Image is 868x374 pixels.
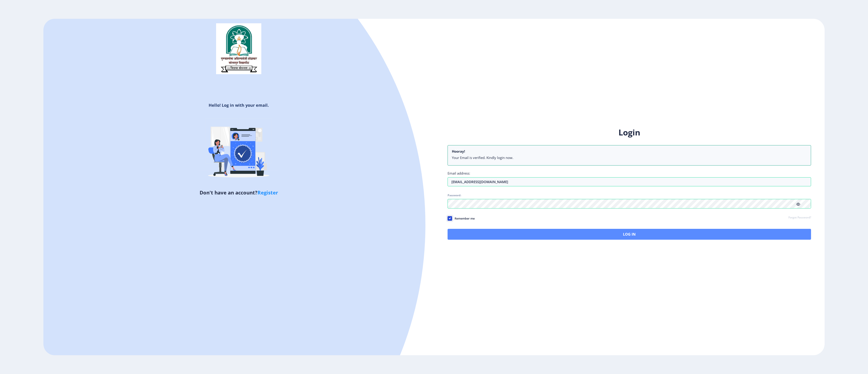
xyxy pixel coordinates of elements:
[452,155,807,160] li: Your Email is verified. Kindly login now.
[216,23,261,74] img: sulogo.png
[788,216,811,220] a: Forgot Password?
[448,177,811,186] input: Email address
[199,110,278,189] img: Verified-rafiki.svg
[257,189,278,196] a: Register
[448,171,470,175] label: Email address:
[448,229,811,240] button: Log In
[452,149,465,154] b: Hooray!
[452,216,475,221] span: Remember me
[448,127,811,138] h1: Login
[47,189,431,196] h5: Don't have an account?
[448,194,461,197] label: Password:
